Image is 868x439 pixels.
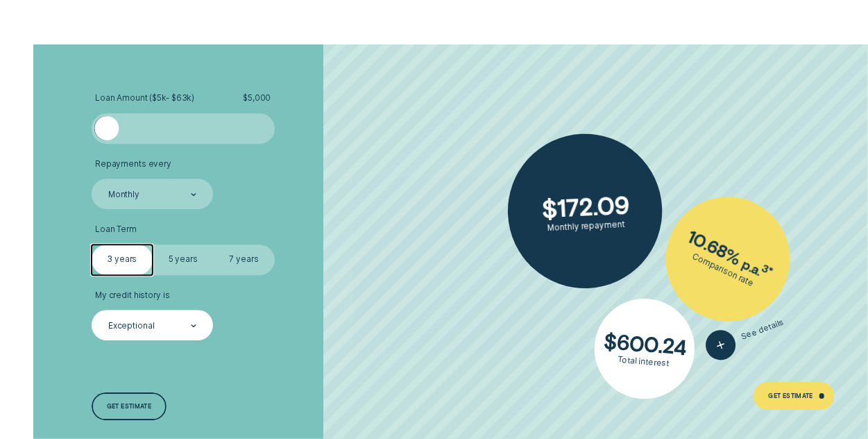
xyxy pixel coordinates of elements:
span: Loan Term [95,224,137,235]
label: 7 years [214,245,275,275]
span: See details [740,317,785,342]
div: Monthly [108,190,139,200]
span: Repayments every [95,159,171,169]
span: $ 5,000 [243,93,271,103]
span: Loan Amount ( $5k - $63k ) [95,93,194,103]
label: 3 years [92,245,153,275]
a: Get Estimate [754,382,835,410]
div: Exceptional [108,321,155,331]
button: See details [701,308,789,365]
a: Get estimate [92,392,167,420]
label: 5 years [153,245,214,275]
span: My credit history is [95,290,170,301]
